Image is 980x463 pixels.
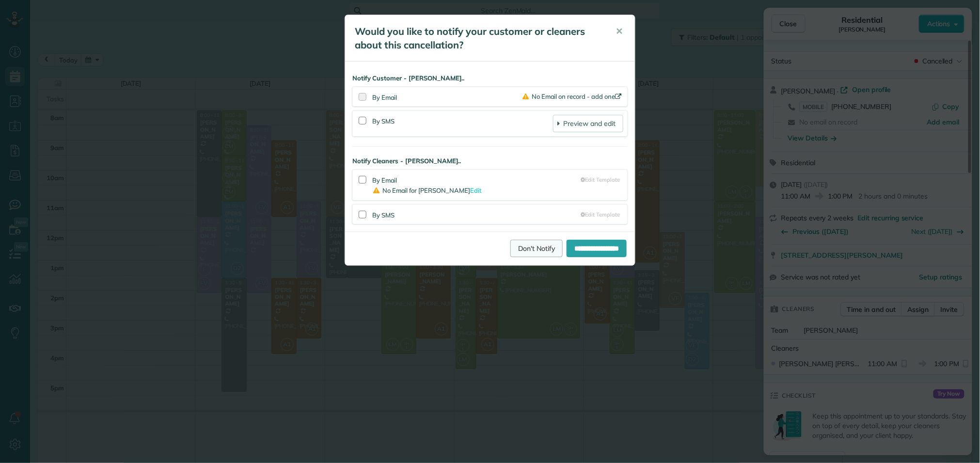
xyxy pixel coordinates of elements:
a: No Email on record - add one [522,93,623,100]
div: No Email for [PERSON_NAME] [372,185,581,196]
strong: Notify Cleaners - [PERSON_NAME].. [352,156,628,166]
a: Edit Template [581,211,620,218]
a: Edit Template [581,176,620,184]
div: By Email [372,174,581,196]
div: By SMS [372,209,581,220]
div: By Email [372,93,522,102]
h5: Would you like to notify your customer or cleaners about this cancellation? [355,25,602,52]
strong: Notify Customer - [PERSON_NAME].. [352,74,628,83]
a: Edit [470,186,482,194]
a: Don't Notify [510,240,563,257]
span: ✕ [616,26,623,37]
div: By SMS [372,115,553,132]
a: Preview and edit [553,115,623,132]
